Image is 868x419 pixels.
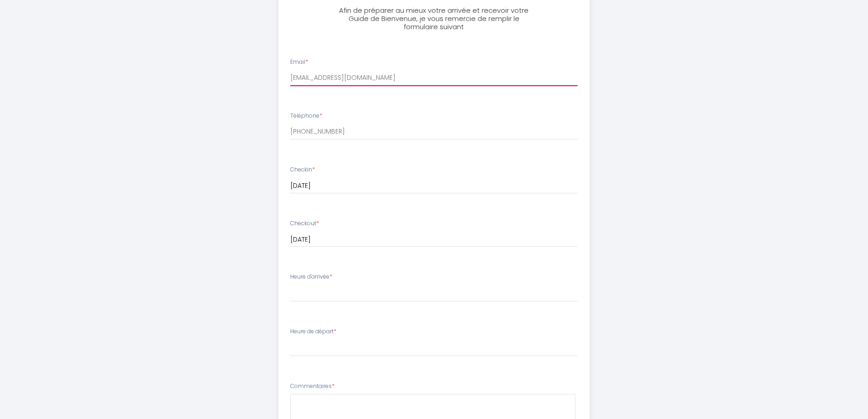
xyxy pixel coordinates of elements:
[290,219,319,228] label: Checkout
[290,166,315,174] label: Checkin
[290,327,336,336] label: Heure de départ
[333,6,535,31] h3: Afin de préparer au mieux votre arrivée et recevoir votre Guide de Bienvenue, je vous remercie de...
[290,382,334,391] label: Commentaires
[290,58,308,67] label: Email
[290,112,322,120] label: Téléphone
[290,273,332,281] label: Heure d'arrivée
